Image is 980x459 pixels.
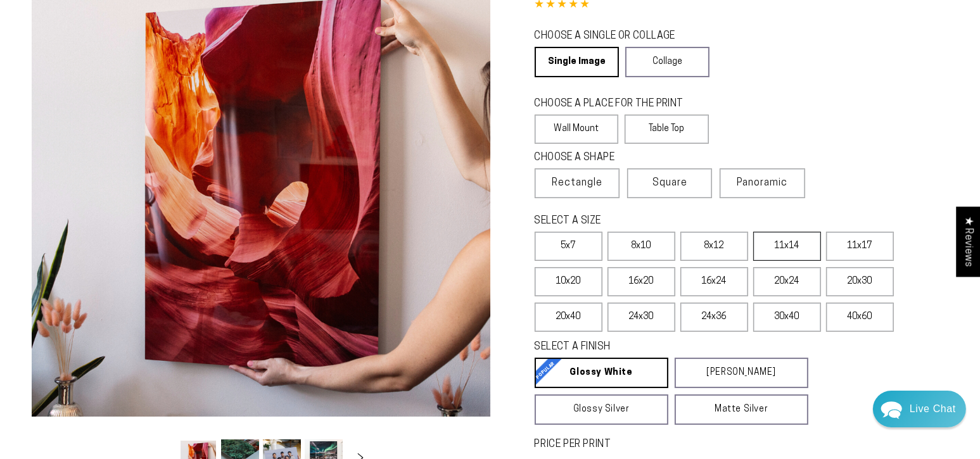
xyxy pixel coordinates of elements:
label: 40x60 [826,303,894,332]
label: 24x30 [608,303,675,332]
label: 11x14 [753,232,821,261]
label: 10x20 [535,267,602,296]
label: PRICE PER PRINT [535,437,949,452]
label: 8x10 [608,232,675,261]
a: [PERSON_NAME] [675,358,808,388]
span: Rectangle [552,175,602,191]
label: Wall Mount [535,115,619,144]
a: Matte Silver [675,394,808,425]
a: Single Image [535,47,619,77]
a: Glossy White [535,358,668,388]
legend: CHOOSE A SINGLE OR COLLAGE [535,29,698,44]
label: 8x12 [680,232,748,261]
a: Collage [625,47,710,77]
label: 20x24 [753,267,821,296]
label: 5x7 [535,232,602,261]
legend: SELECT A FINISH [535,340,778,355]
legend: CHOOSE A SHAPE [535,151,699,165]
span: Square [652,175,687,191]
div: Click to open Judge.me floating reviews tab [956,206,980,277]
legend: SELECT A SIZE [535,214,778,229]
a: Glossy Silver [535,394,668,425]
label: 16x24 [680,267,748,296]
label: 16x20 [608,267,675,296]
div: Contact Us Directly [910,391,956,427]
div: Chat widget toggle [873,391,966,427]
span: Panoramic [737,178,788,188]
label: 24x36 [680,303,748,332]
label: 20x30 [826,267,894,296]
legend: CHOOSE A PLACE FOR THE PRINT [535,97,697,111]
label: 20x40 [535,303,602,332]
label: 11x17 [826,232,894,261]
label: 30x40 [753,303,821,332]
label: Table Top [625,115,709,144]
